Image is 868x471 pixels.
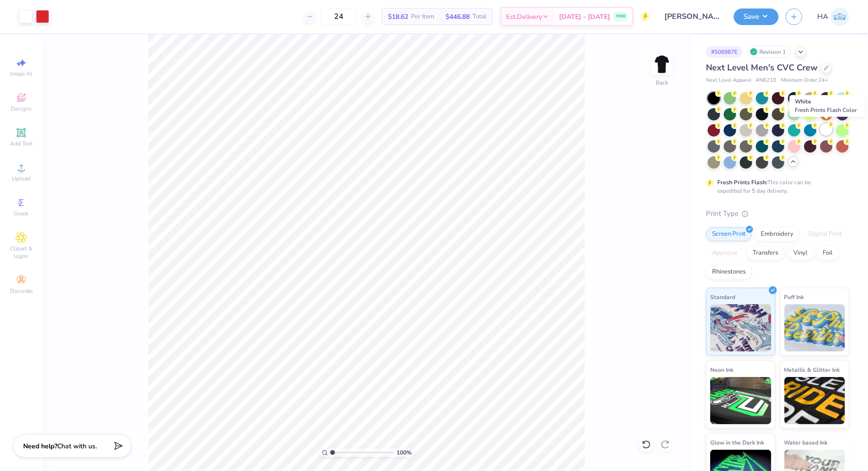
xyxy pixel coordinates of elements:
span: Next Level Men's CVC Crew [706,62,817,73]
span: $446.88 [446,12,470,22]
span: Clipart & logos [5,245,38,260]
span: Add Text [10,140,33,147]
span: Est. Delivery [506,12,542,22]
strong: Fresh Prints Flash: [717,179,767,186]
div: This color can be expedited for 5 day delivery. [717,178,834,195]
span: Water based Ink [784,437,828,447]
div: Foil [816,246,839,260]
button: Save [734,9,779,25]
img: Harshit Agarwal [831,8,849,26]
span: Designs [11,105,32,112]
strong: Need help? [23,442,57,451]
span: Minimum Order: 24 + [781,77,828,85]
img: Standard [710,304,771,351]
div: # 506987E [706,46,743,58]
span: Fresh Prints Flash Color [795,106,857,114]
span: HA [817,11,828,22]
span: 100 % [396,448,412,457]
a: HA [817,8,849,26]
img: Puff Ink [784,304,845,351]
span: [DATE] - [DATE] [559,12,610,22]
div: Embroidery [755,227,799,241]
span: # N6210 [756,77,776,85]
span: Neon Ink [710,365,733,375]
span: Puff Ink [784,292,804,302]
div: Applique [706,246,744,260]
span: Per Item [411,12,434,22]
img: Metallic & Glitter Ink [784,377,845,424]
img: Neon Ink [710,377,771,424]
span: Metallic & Glitter Ink [784,365,840,375]
span: Chat with us. [57,442,97,451]
div: Vinyl [787,246,814,260]
span: Total [473,12,487,22]
input: Untitled Design [657,7,727,26]
div: Revision 1 [748,46,791,58]
img: Back [653,55,671,74]
input: – – [320,8,357,25]
span: Greek [14,210,29,217]
div: Rhinestones [706,265,752,279]
div: Back [656,78,668,87]
div: Print Type [706,208,849,219]
span: Decorate [10,287,33,295]
div: Digital Print [802,227,848,241]
span: Next Level Apparel [706,77,751,85]
span: $18.62 [388,12,408,22]
span: FREE [616,13,626,20]
span: Glow in the Dark Ink [710,437,764,447]
div: Screen Print [706,227,752,241]
div: Transfers [747,246,784,260]
span: Upload [12,175,31,182]
span: Image AI [10,70,33,77]
div: White [790,95,865,117]
span: Standard [710,292,735,302]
